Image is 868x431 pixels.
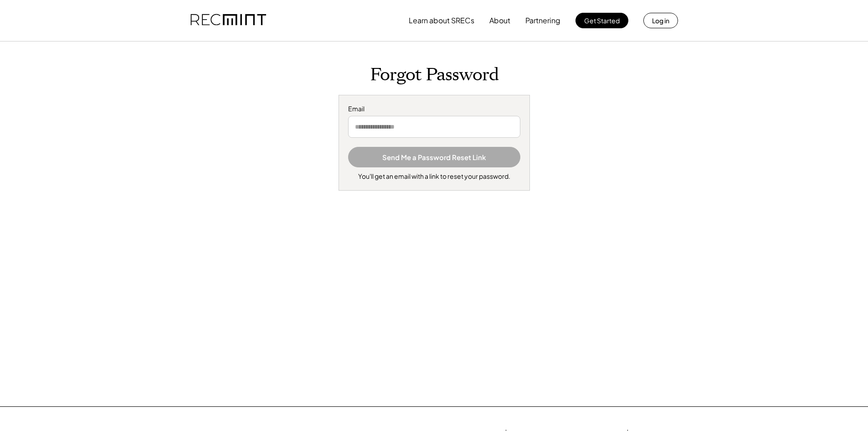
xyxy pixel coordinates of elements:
h1: Forgot Password [152,64,717,86]
button: Learn about SRECs [409,11,474,30]
button: Partnering [525,11,560,30]
button: Log in [643,13,678,28]
button: Send Me a Password Reset Link [348,147,520,167]
img: recmint-logotype%403x.png [190,5,266,36]
div: Email [348,104,520,114]
div: You'll get an email with a link to reset your password. [358,172,510,181]
button: Get Started [575,13,628,28]
button: About [489,11,510,30]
